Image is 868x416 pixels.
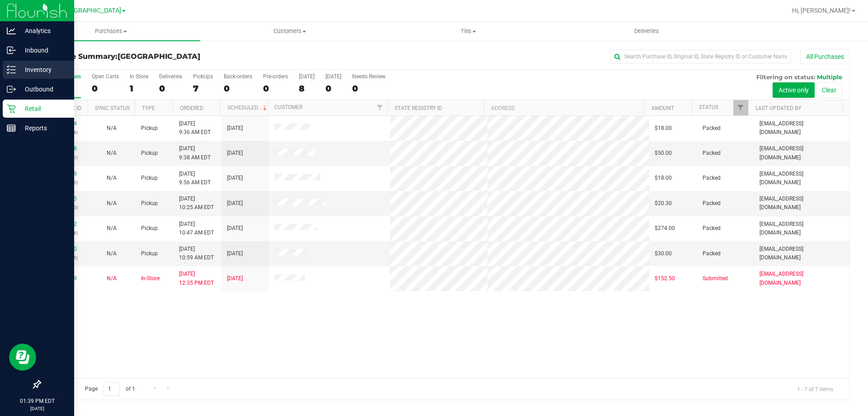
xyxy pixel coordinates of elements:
span: Page of 1 [77,382,142,396]
inline-svg: Analytics [7,26,16,35]
span: Not Applicable [107,175,117,181]
p: Reports [16,123,70,134]
span: [DATE] [227,224,243,233]
span: $18.00 [655,124,672,133]
h3: Purchase Summary: [40,53,310,61]
div: Needs Review [352,73,386,80]
div: 0 [92,83,119,94]
a: Customer [274,104,302,110]
span: In-Store [141,274,160,283]
span: [DATE] [227,174,243,182]
div: 0 [159,83,182,94]
div: In Store [130,73,148,80]
div: 0 [325,83,341,94]
span: Purchases [22,27,200,35]
button: N/A [107,149,117,158]
p: 01:39 PM EDT [4,397,70,405]
p: Inventory [16,64,70,75]
p: Analytics [16,25,70,36]
p: Inbound [16,45,70,56]
a: Type [142,105,155,111]
span: Hi, [PERSON_NAME]! [792,7,851,14]
a: Amount [651,105,674,111]
span: Not Applicable [107,200,117,206]
span: $152.50 [655,274,675,283]
div: Back-orders [224,73,252,80]
a: Status [699,104,718,110]
button: N/A [107,274,117,283]
div: [DATE] [299,73,315,80]
button: All Purchases [800,49,850,64]
th: Address [484,100,644,116]
span: Pickup [141,124,158,133]
span: Packed [703,199,721,208]
button: N/A [107,174,117,182]
span: [EMAIL_ADDRESS][DOMAIN_NAME] [759,195,844,212]
input: 1 [104,382,120,396]
span: Not Applicable [107,250,117,257]
span: Filtering on status: [756,73,815,81]
a: Customers [200,22,379,41]
div: Deliveries [159,73,182,80]
inline-svg: Reports [7,124,16,133]
inline-svg: Retail [7,104,16,113]
inline-svg: Outbound [7,85,16,94]
span: $30.00 [655,249,672,258]
button: N/A [107,249,117,258]
span: [DATE] 9:56 AM EDT [179,170,211,187]
span: [DATE] [227,149,243,158]
p: Outbound [16,84,70,95]
span: [EMAIL_ADDRESS][DOMAIN_NAME] [759,170,844,187]
a: Last Updated By [755,105,801,111]
span: Packed [703,124,721,133]
span: [DATE] 9:36 AM EDT [179,120,211,137]
a: Scheduled [227,105,269,111]
a: Sync Status [95,105,130,111]
a: 11821668 [52,145,77,152]
button: N/A [107,124,117,133]
a: Deliveries [557,22,736,41]
button: Clear [816,82,842,98]
div: 0 [263,83,288,94]
a: State Registry ID [395,105,442,111]
span: Not Applicable [107,150,117,156]
iframe: Resource center [9,344,36,371]
button: Active only [773,82,815,98]
p: [DATE] [4,405,70,412]
div: PickUps [193,73,213,80]
span: [DATE] 10:47 AM EDT [179,220,214,237]
span: [EMAIL_ADDRESS][DOMAIN_NAME] [759,120,844,137]
span: [DATE] 10:25 AM EDT [179,195,214,212]
a: Tills [379,22,557,41]
inline-svg: Inbound [7,46,16,55]
p: Retail [16,103,70,114]
span: $50.00 [655,149,672,158]
a: 11822849 [52,275,77,282]
span: [DATE] 10:59 AM EDT [179,245,214,262]
span: $18.00 [655,174,672,182]
span: [GEOGRAPHIC_DATA] [118,52,200,61]
span: $20.30 [655,199,672,208]
span: Pickup [141,149,158,158]
span: 1 - 7 of 7 items [790,382,840,396]
inline-svg: Inventory [7,65,16,74]
span: Not Applicable [107,125,117,131]
span: Customers [201,27,378,35]
div: 0 [224,83,252,94]
span: Tills [379,27,557,35]
a: 11822112 [52,221,77,227]
a: 11822160 [52,246,77,252]
a: 11821789 [52,171,77,177]
span: Packed [703,149,721,158]
span: [DATE] 9:38 AM EDT [179,144,211,162]
a: Purchases [22,22,200,41]
span: [DATE] [227,124,243,133]
span: [EMAIL_ADDRESS][DOMAIN_NAME] [759,245,844,262]
span: [DATE] 12:35 PM EDT [179,270,214,287]
a: 11821945 [52,196,77,202]
span: Not Applicable [107,275,117,282]
span: [GEOGRAPHIC_DATA] [59,7,121,14]
div: [DATE] [325,73,341,80]
span: Pickup [141,224,158,233]
a: Filter [733,100,748,115]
